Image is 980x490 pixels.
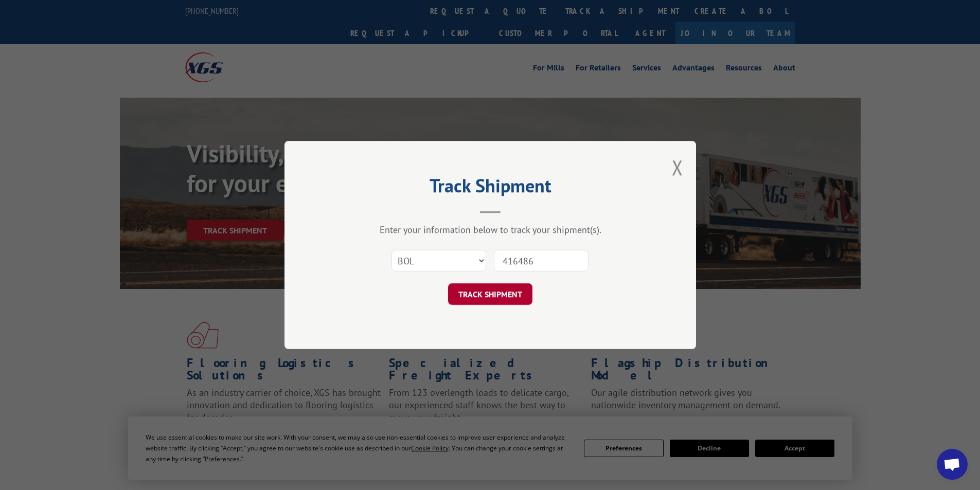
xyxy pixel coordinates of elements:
input: Number(s) [494,250,589,271]
div: Open chat [937,449,968,480]
div: Enter your information below to track your shipment(s). [336,224,645,235]
button: Close modal [672,154,683,181]
h2: Track Shipment [336,178,645,198]
button: TRACK SHIPMENT [448,283,532,305]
